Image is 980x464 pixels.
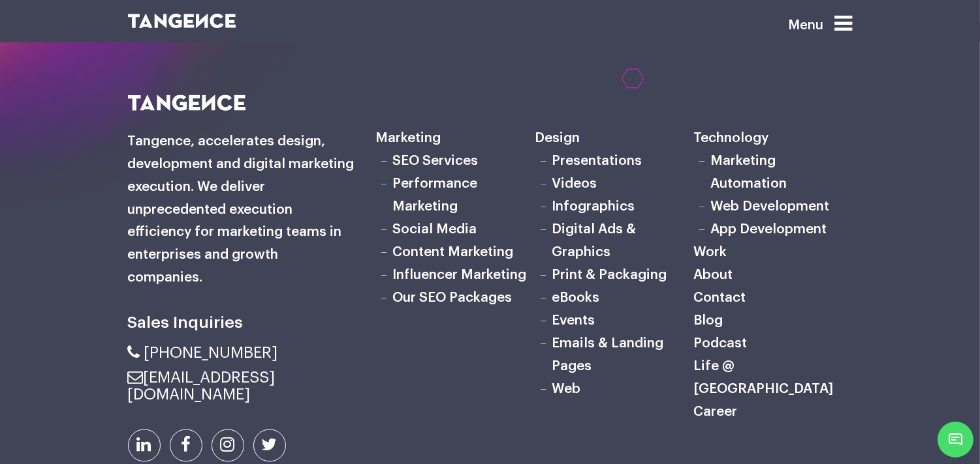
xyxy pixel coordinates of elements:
[552,177,597,190] a: Videos
[393,177,478,213] a: Performance Marketing
[710,199,829,213] a: Web Development
[693,313,723,327] a: Blog
[552,382,580,396] a: Web
[693,336,747,350] a: Podcast
[710,154,787,190] a: Marketing Automation
[693,359,833,396] a: Life @ [GEOGRAPHIC_DATA]
[552,154,642,167] a: Presentations
[128,130,356,290] h6: Tangence, accelerates design, development and digital marketing execution. We deliver unprecedent...
[552,313,595,327] a: Events
[552,222,636,259] a: Digital Ads & Graphics
[938,422,973,457] span: Chat Widget
[552,291,599,304] a: eBooks
[552,336,663,373] a: Emails & Landing Pages
[693,245,727,259] a: Work
[535,127,693,150] h6: Design
[393,222,477,236] a: Social Media
[552,268,667,282] a: Print & Packaging
[693,291,746,304] a: Contact
[128,370,276,402] a: [EMAIL_ADDRESS][DOMAIN_NAME]
[128,309,356,336] h6: Sales Inquiries
[393,268,527,282] a: Influencer Marketing
[552,199,635,213] a: Infographics
[693,268,733,282] a: About
[376,127,535,150] h6: Marketing
[128,14,236,28] img: logo SVG
[693,405,737,418] a: Career
[393,291,513,304] a: Our SEO Packages
[693,127,852,150] h6: Technology
[393,245,514,259] a: Content Marketing
[128,345,278,360] a: [PHONE_NUMBER]
[144,345,278,360] span: [PHONE_NUMBER]
[393,154,479,167] a: SEO Services
[710,222,827,236] a: App Development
